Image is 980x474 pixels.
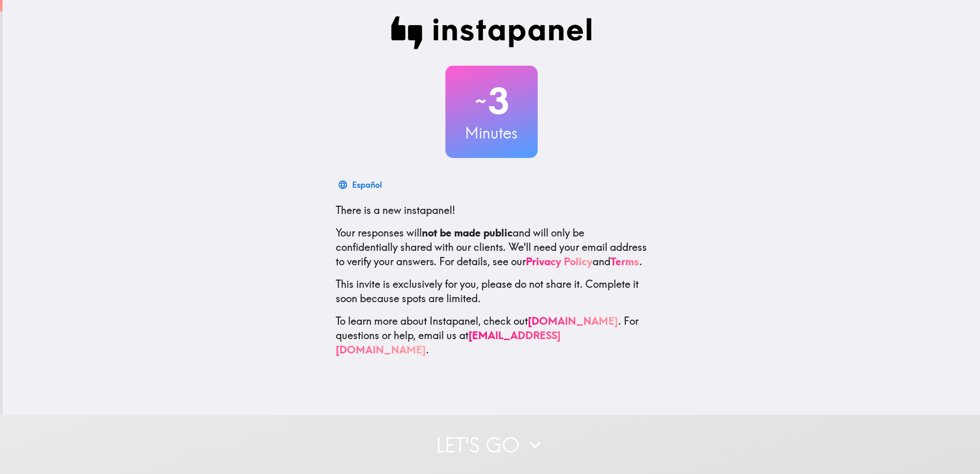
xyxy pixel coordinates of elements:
[336,174,386,195] button: Español
[526,255,593,268] a: Privacy Policy
[474,86,488,116] span: ~
[336,204,455,216] span: There is a new instapanel!
[610,255,639,268] a: Terms
[445,122,538,144] h3: Minutes
[336,329,561,356] a: [EMAIL_ADDRESS][DOMAIN_NAME]
[422,226,513,239] b: not be made public
[336,226,647,269] p: Your responses will and will only be confidentially shared with our clients. We'll need your emai...
[336,277,647,306] p: This invite is exclusively for you, please do not share it. Complete it soon because spots are li...
[528,314,618,327] a: [DOMAIN_NAME]
[445,80,538,122] h2: 3
[391,16,592,49] img: Instapanel
[336,314,647,357] p: To learn more about Instapanel, check out . For questions or help, email us at .
[352,177,382,192] div: Español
